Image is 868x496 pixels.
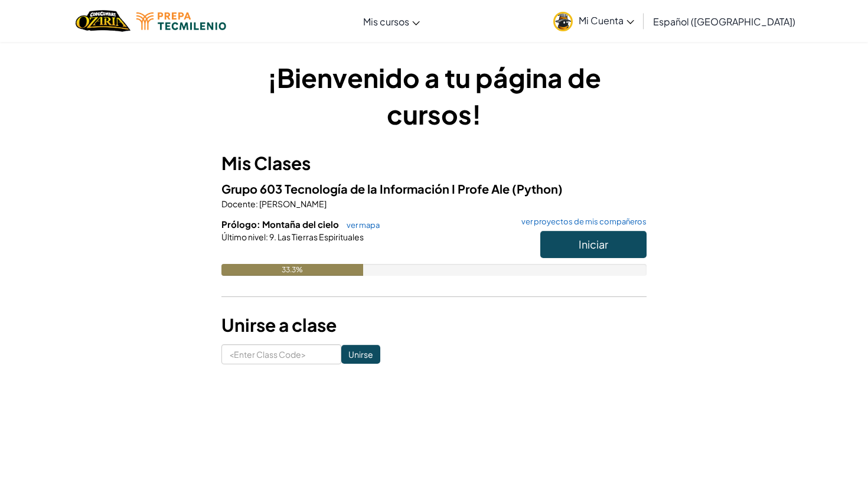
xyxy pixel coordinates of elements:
a: ver mapa [341,220,380,230]
span: Las Tierras Espirituales [276,231,364,242]
h3: Mis Clases [221,150,647,177]
span: : [256,198,258,209]
span: (Python) [512,181,563,196]
span: Prólogo: Montaña del cielo [221,218,341,230]
h3: Unirse a clase [221,312,647,338]
button: Iniciar [540,231,647,258]
span: Español ([GEOGRAPHIC_DATA]) [653,15,795,28]
span: Último nivel [221,231,266,242]
span: : [266,231,268,242]
span: Mi Cuenta [579,14,634,27]
input: <Enter Class Code> [221,344,341,364]
input: Unirse [341,345,380,364]
span: Grupo 603 Tecnología de la Información I Profe Ale [221,181,512,196]
img: Home [76,9,130,33]
span: Iniciar [579,237,608,251]
img: avatar [553,12,573,31]
span: Mis cursos [363,15,409,28]
span: [PERSON_NAME] [258,198,327,209]
span: Docente [221,198,256,209]
img: Tecmilenio logo [136,12,226,30]
span: 9. [268,231,276,242]
div: 33.3% [221,264,363,276]
a: Ozaria by CodeCombat logo [76,9,130,33]
a: ver proyectos de mis compañeros [515,218,647,226]
a: Mis cursos [357,5,426,37]
h1: ¡Bienvenido a tu página de cursos! [221,59,647,132]
a: Español ([GEOGRAPHIC_DATA]) [647,5,801,37]
a: Mi Cuenta [547,2,640,40]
